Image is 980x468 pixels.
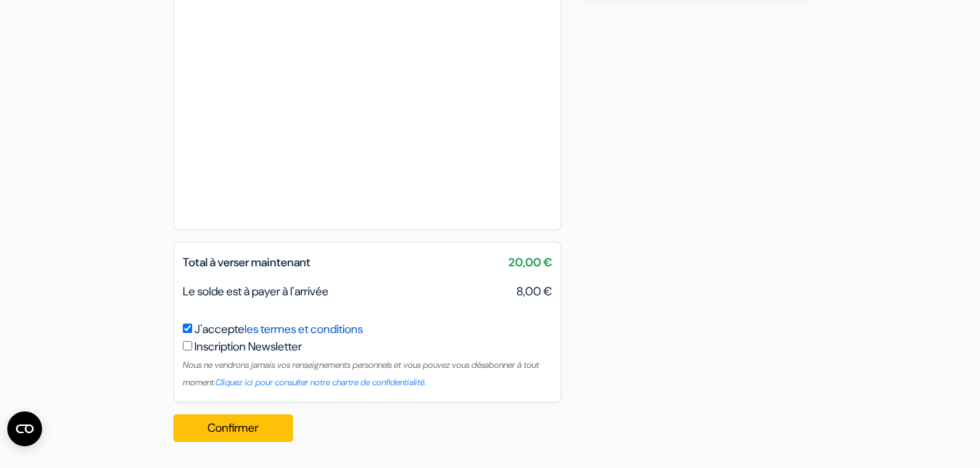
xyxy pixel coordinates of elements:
button: Ouvrir le widget CMP [7,411,42,446]
label: Inscription Newsletter [194,338,302,356]
span: Total à verser maintenant [183,255,310,270]
label: J'accepte [194,321,363,338]
small: Nous ne vendrons jamais vos renseignements personnels et vous pouvez vous désabonner à tout moment. [183,359,539,388]
span: 20,00 € [508,254,552,271]
a: Cliquez ici pour consulter notre chartre de confidentialité. [215,377,426,388]
iframe: Cadre de saisie sécurisé pour le paiement [180,1,555,221]
a: les termes et conditions [244,321,363,337]
span: 8,00 € [516,283,552,300]
button: Confirmer [173,414,294,442]
span: Le solde est à payer à l'arrivée [183,284,329,299]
